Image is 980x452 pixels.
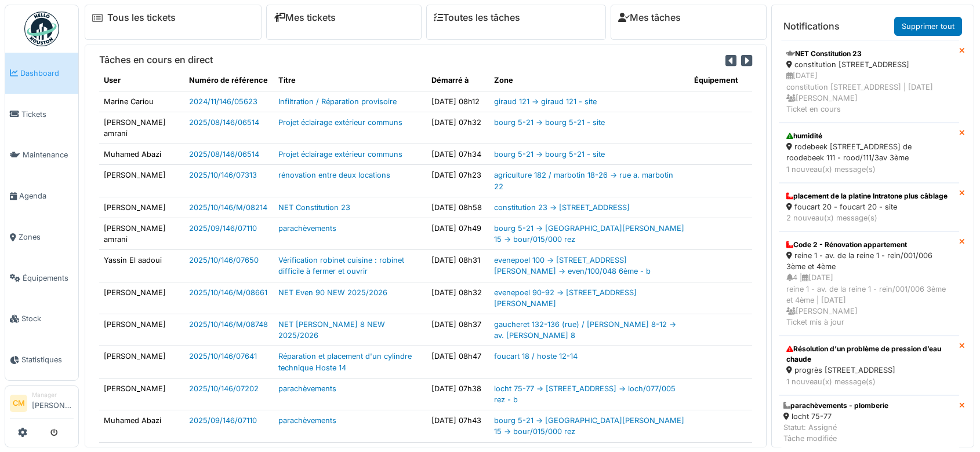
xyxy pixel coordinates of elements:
td: Marine Cariou [99,91,184,112]
a: rénovation entre deux locations [278,171,390,179]
td: [DATE] 08h31 [427,250,489,282]
span: Maintenance [23,149,74,160]
a: parachèvements [278,384,336,393]
a: NET Even 90 NEW 2025/2026 [278,288,387,297]
div: locht 75-77 [783,411,888,422]
a: Code 2 - Rénovation appartement reine 1 - av. de la reine 1 - rein/001/006 3ème et 4ème 4 |[DATE]... [779,231,959,336]
a: foucart 18 / hoste 12-14 [494,352,578,361]
div: 1 nouveau(x) message(s) [786,376,952,387]
div: reine 1 - av. de la reine 1 - rein/001/006 3ème et 4ème [786,250,952,272]
td: [DATE] 07h49 [427,218,489,249]
div: humidité [786,131,952,141]
td: [PERSON_NAME] [99,165,184,197]
span: Équipements [23,273,74,284]
td: [PERSON_NAME] [99,282,184,314]
a: Maintenance [5,135,78,176]
div: 1 nouveau(x) message(s) [786,164,952,175]
a: 2025/09/146/07110 [189,224,257,233]
span: Agenda [19,190,74,201]
div: placement de la platine Intratone plus câblage [786,191,952,201]
td: [DATE] 08h12 [427,91,489,112]
td: [DATE] 07h34 [427,144,489,165]
td: [DATE] 08h47 [427,346,489,378]
a: bourg 5-21 -> bourg 5-21 - site [494,118,605,127]
img: Badge_color-CXgf-gQk.svg [24,12,59,46]
div: Code 2 - Rénovation appartement [786,240,952,250]
td: [PERSON_NAME] amrani [99,218,184,249]
a: NET Constitution 23 [278,203,350,212]
a: Dashboard [5,53,78,94]
a: 2025/10/146/07202 [189,384,259,393]
a: evenepoel 100 -> [STREET_ADDRESS][PERSON_NAME] -> even/100/048 6ème - b [494,256,651,275]
a: 2025/10/146/M/08214 [189,203,267,212]
td: [DATE] 07h43 [427,410,489,442]
a: parachèvements [278,224,336,233]
h6: Notifications [783,21,840,32]
a: Infiltration / Réparation provisoire [278,97,397,106]
a: Mes tâches [618,12,681,23]
a: CM Manager[PERSON_NAME] [10,391,74,418]
a: 2025/08/146/06514 [189,150,259,159]
a: NET [PERSON_NAME] 8 NEW 2025/2026 [278,320,385,340]
a: bourg 5-21 -> bourg 5-21 - site [494,150,605,159]
div: constitution [STREET_ADDRESS] [786,59,952,70]
th: Titre [274,70,427,91]
div: 4 | [DATE] reine 1 - av. de la reine 1 - rein/001/006 3ème et 4ème | [DATE] [PERSON_NAME] Ticket ... [786,272,952,328]
a: Réparation et placement d'un cylindre technique Hoste 14 [278,352,412,372]
a: parachèvements [278,416,336,425]
span: Statistiques [21,354,74,365]
a: Supprimer tout [894,17,962,36]
div: foucart 20 - foucart 20 - site [786,201,952,212]
a: evenepoel 90-92 -> [STREET_ADDRESS][PERSON_NAME] [494,288,637,308]
a: 2025/10/146/M/08661 [189,288,267,297]
td: [PERSON_NAME] [99,346,184,378]
a: agriculture 182 / marbotin 18-26 -> rue a. marbotin 22 [494,171,673,190]
a: 2025/08/146/06514 [189,118,259,127]
span: Stock [21,313,74,324]
td: [PERSON_NAME] [99,197,184,218]
a: constitution 23 -> [STREET_ADDRESS] [494,203,630,212]
span: Zones [19,231,74,242]
a: placement de la platine Intratone plus câblage foucart 20 - foucart 20 - site 2 nouveau(x) messag... [779,183,959,231]
td: [DATE] 08h58 [427,197,489,218]
a: Zones [5,216,78,258]
div: Résolution d’un problème de pression d’eau chaude [786,344,952,365]
a: locht 75-77 -> [STREET_ADDRESS] -> loch/077/005 rez - b [494,384,676,404]
a: gaucheret 132-136 (rue) / [PERSON_NAME] 8-12 -> av. [PERSON_NAME] 8 [494,320,676,340]
a: parachèvements - plomberie locht 75-77 Statut: AssignéTâche modifiée [779,395,959,450]
a: Projet éclairage extérieur communs [278,118,402,127]
div: progrès [STREET_ADDRESS] [786,365,952,376]
a: Agenda [5,175,78,216]
td: [DATE] 08h32 [427,282,489,314]
h6: Tâches en cours en direct [99,54,213,65]
a: Résolution d’un problème de pression d’eau chaude progrès [STREET_ADDRESS] 1 nouveau(x) message(s) [779,336,959,395]
a: Statistiques [5,339,78,380]
div: parachèvements - plomberie [783,400,888,411]
span: translation missing: fr.shared.user [104,76,121,84]
li: CM [10,395,27,412]
td: [DATE] 07h23 [427,165,489,197]
td: [DATE] 07h32 [427,112,489,144]
a: Équipements [5,258,78,299]
div: Manager [32,391,74,399]
div: [DATE] constitution [STREET_ADDRESS] | [DATE] [PERSON_NAME] Ticket en cours [786,70,952,115]
td: Muhamed Abazi [99,144,184,165]
td: [DATE] 08h37 [427,314,489,346]
a: 2025/09/146/07110 [189,416,257,425]
td: Muhamed Abazi [99,410,184,442]
div: NET Constitution 23 [786,49,952,59]
a: Mes tickets [274,12,336,23]
td: [PERSON_NAME] [99,378,184,410]
a: Vérification robinet cuisine : robinet difficile à fermer et ouvrir [278,256,404,275]
a: bourg 5-21 -> [GEOGRAPHIC_DATA][PERSON_NAME] 15 -> bour/015/000 rez [494,416,684,436]
a: Tickets [5,94,78,135]
th: Zone [489,70,689,91]
a: Toutes les tâches [434,12,520,23]
a: Projet éclairage extérieur communs [278,150,402,159]
td: [PERSON_NAME] [99,314,184,346]
a: humidité rodebeek [STREET_ADDRESS] de roodebeek 111 - rood/111/3av 3ème 1 nouveau(x) message(s) [779,123,959,183]
div: rodebeek [STREET_ADDRESS] de roodebeek 111 - rood/111/3av 3ème [786,141,952,163]
div: Statut: Assigné Tâche modifiée [783,422,888,444]
th: Équipement [689,70,752,91]
div: 2 nouveau(x) message(s) [786,212,952,223]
